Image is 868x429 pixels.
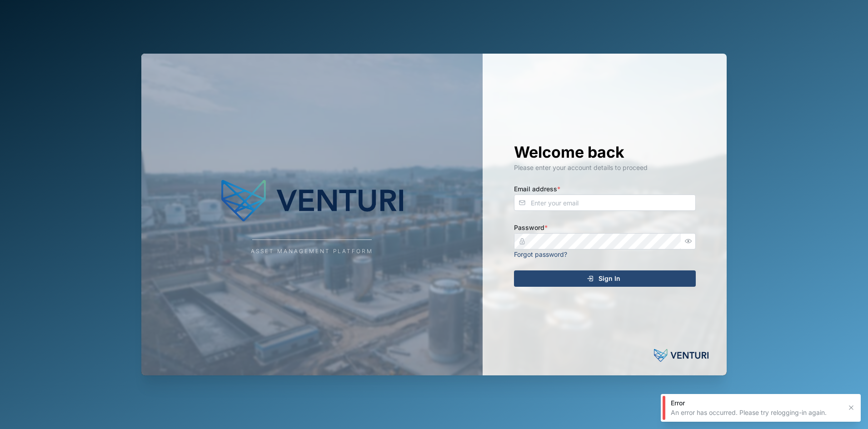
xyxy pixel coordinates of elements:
[671,399,842,408] div: Error
[514,163,696,173] div: Please enter your account details to proceed
[514,195,696,211] input: Enter your email
[221,173,403,228] img: Company Logo
[514,250,567,258] a: Forgot password?
[514,142,696,162] h1: Welcome back
[671,408,842,417] div: An error has occurred. Please try relogging-in again.
[514,270,696,287] button: Sign In
[654,346,708,364] img: Powered by: Venturi
[251,247,373,256] div: Asset Management Platform
[599,271,620,286] span: Sign In
[514,184,560,194] label: Email address
[514,223,548,233] label: Password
